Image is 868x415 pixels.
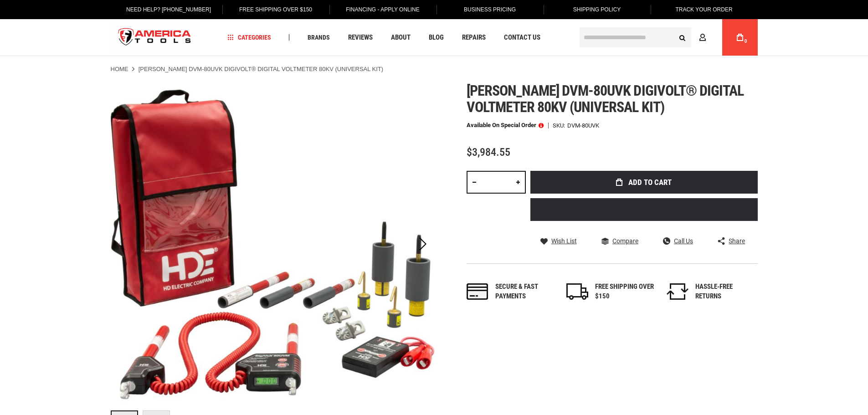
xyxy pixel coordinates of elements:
span: Call Us [674,238,693,244]
img: GREENLEE DVM-80UVK DIGIVOLT® DIGITAL VOLTMETER 80KV (UNIVERSAL KIT) [111,82,434,406]
span: Wish List [551,238,577,244]
span: About [391,34,411,41]
a: Reviews [344,31,377,44]
button: Add to Cart [530,171,758,194]
span: $3,984.55 [467,146,510,159]
strong: SKU [553,123,567,128]
a: 0 [731,19,749,56]
span: Contact Us [504,34,540,41]
div: DVM-80UVK [567,123,599,128]
a: Contact Us [500,31,544,44]
a: Call Us [663,237,693,245]
a: About [387,31,415,44]
span: Repairs [462,34,486,41]
p: Available on Special Order [467,122,544,128]
span: Shipping Policy [573,6,621,13]
a: Home [111,65,128,73]
div: HASSLE-FREE RETURNS [695,282,755,302]
span: Categories [227,34,271,41]
span: Compare [612,238,638,244]
span: [PERSON_NAME] dvm-80uvk digivolt® digital voltmeter 80kv (universal kit) [467,82,744,116]
a: Blog [425,31,448,44]
a: Compare [601,237,638,245]
a: store logo [111,20,199,55]
button: Search [674,29,691,46]
a: Repairs [458,31,490,44]
img: returns [667,283,688,300]
a: Categories [223,31,275,44]
img: America Tools [111,20,199,55]
span: Reviews [348,34,373,41]
a: Brands [303,31,334,44]
span: Share [729,238,745,244]
span: Blog [429,34,444,41]
span: Brands [308,34,330,41]
strong: [PERSON_NAME] DVM-80UVK DIGIVOLT® DIGITAL VOLTMETER 80KV (UNIVERSAL KIT) [139,66,383,72]
span: 0 [745,39,747,44]
img: payments [467,283,488,300]
a: Wish List [540,237,577,245]
span: Add to Cart [628,179,672,186]
div: Secure & fast payments [495,282,555,302]
img: shipping [566,283,588,300]
div: FREE SHIPPING OVER $150 [595,282,654,302]
div: Next [411,82,434,406]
